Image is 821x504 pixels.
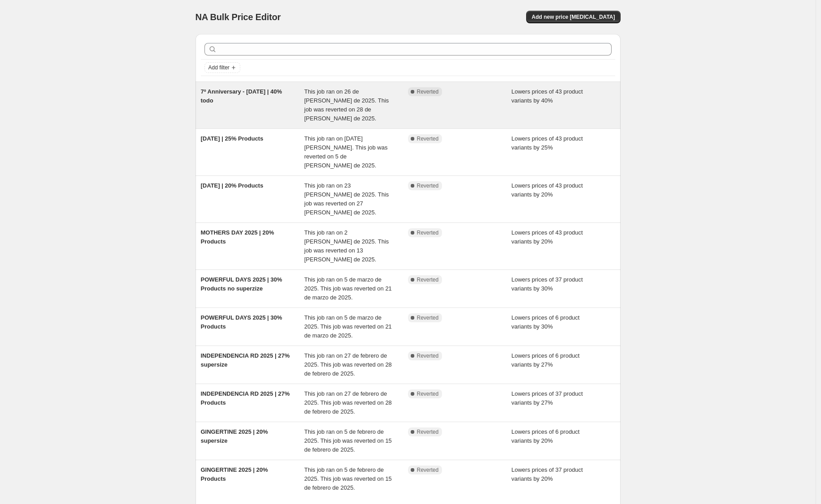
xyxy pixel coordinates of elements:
[532,13,615,21] span: Add new price [MEDICAL_DATA]
[417,428,439,436] span: Reverted
[511,466,583,482] span: Lowers prices of 37 product variants by 20%
[511,229,583,245] span: Lowers prices of 43 product variants by 20%
[201,390,290,406] span: INDEPENDENCIA RD 2025 | 27% Products
[304,352,392,377] span: This job ran on 27 de febrero de 2025. This job was reverted on 28 de febrero de 2025.
[304,182,389,216] span: This job ran on 23 [PERSON_NAME] de 2025. This job was reverted on 27 [PERSON_NAME] de 2025.
[304,88,389,122] span: This job ran on 26 de [PERSON_NAME] de 2025. This job was reverted on 28 de [PERSON_NAME] de 2025.
[304,314,392,339] span: This job ran on 5 de marzo de 2025. This job was reverted on 21 de marzo de 2025.
[201,182,264,189] span: [DATE] | 20% Products
[511,352,579,368] span: Lowers prices of 6 product variants by 27%
[511,428,579,444] span: Lowers prices of 6 product variants by 20%
[526,11,620,23] button: Add new price [MEDICAL_DATA]
[304,276,392,301] span: This job ran on 5 de marzo de 2025. This job was reverted on 21 de marzo de 2025.
[201,352,290,368] span: INDEPENDENCIA RD 2025 | 27% supersize
[511,182,583,198] span: Lowers prices of 43 product variants by 20%
[511,314,579,330] span: Lowers prices of 6 product variants by 30%
[511,390,583,406] span: Lowers prices of 37 product variants by 27%
[417,314,439,321] span: Reverted
[417,352,439,359] span: Reverted
[304,390,392,415] span: This job ran on 27 de febrero de 2025. This job was reverted on 28 de febrero de 2025.
[511,88,583,104] span: Lowers prices of 43 product variants by 40%
[201,229,274,245] span: MOTHERS DAY 2025 | 20% Products
[417,135,439,142] span: Reverted
[201,314,282,330] span: POWERFUL DAYS 2025 | 30% Products
[417,229,439,236] span: Reverted
[417,276,439,283] span: Reverted
[304,428,392,453] span: This job ran on 5 de febrero de 2025. This job was reverted on 15 de febrero de 2025.
[196,12,281,22] span: NA Bulk Price Editor
[304,229,389,263] span: This job ran on 2 [PERSON_NAME] de 2025. This job was reverted on 13 [PERSON_NAME] de 2025.
[417,182,439,189] span: Reverted
[201,428,268,444] span: GINGERTINE 2025 | 20% supersize
[208,64,230,71] span: Add filter
[511,135,583,151] span: Lowers prices of 43 product variants by 25%
[417,466,439,474] span: Reverted
[201,135,264,142] span: [DATE] | 25% Products
[304,135,387,169] span: This job ran on [DATE][PERSON_NAME]. This job was reverted on 5 de [PERSON_NAME] de 2025.
[417,390,439,397] span: Reverted
[201,88,282,104] span: 7º Anniversary - [DATE] | 40% todo
[201,276,282,292] span: POWERFUL DAYS 2025 | 30% Products no superzize
[304,466,392,491] span: This job ran on 5 de febrero de 2025. This job was reverted on 15 de febrero de 2025.
[511,276,583,292] span: Lowers prices of 37 product variants by 30%
[417,88,439,95] span: Reverted
[204,62,240,73] button: Add filter
[201,466,268,482] span: GINGERTINE 2025 | 20% Products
